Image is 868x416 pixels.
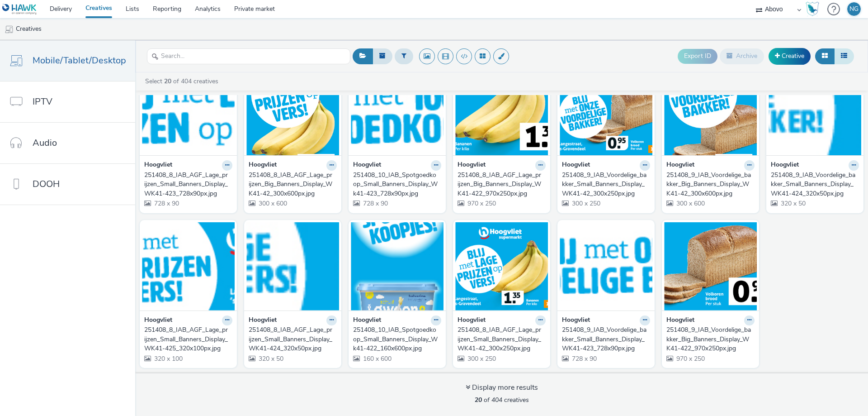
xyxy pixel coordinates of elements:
[147,48,350,64] input: Search...
[562,325,650,353] a: 251408_9_IAB_Voordelige_bakker_Small_Banners_Display_WK41-423_728x90px.jpg
[834,48,854,64] button: Table
[664,67,757,155] img: 251408_9_IAB_Voordelige_bakker_Big_Banners_Display_WK41-42_300x600px.jpg visual
[246,67,339,155] img: 251408_8_IAB_AGF_Lage_prijzen_Big_Banners_Display_WK41-42_300x600px.jpg visual
[467,354,496,363] span: 300 x 250
[467,199,496,208] span: 970 x 250
[458,171,542,198] div: 251408_8_IAB_AGF_Lage_prijzen_Big_Banners_Display_WK41-422_970x250px.jpg
[249,325,333,353] div: 251408_8_IAB_AGF_Lage_prijzen_Small_Banners_Display_WK41-424_320x50px.jpg
[249,325,337,353] a: 251408_8_IAB_AGF_Lage_prijzen_Small_Banners_Display_WK41-424_320x50px.jpg
[353,171,441,198] a: 251408_10_IAB_Spotgoedkoop_Small_Banners_Display_Wk41-423_728x90px.jpg
[353,325,441,353] a: 251408_10_IAB_Spotgoedkoop_Small_Banners_Display_Wk41-422_160x600px.jpg
[144,171,232,198] a: 251408_8_IAB_AGF_Lage_prijzen_Small_Banners_Display_WK41-423_728x90px.jpg
[666,171,751,198] div: 251408_9_IAB_Voordelige_bakker_Big_Banners_Display_WK41-42_300x600px.jpg
[362,354,392,363] span: 160 x 600
[771,171,859,198] a: 251408_9_IAB_Voordelige_bakker_Small_Banners_Display_WK41-424_320x50px.jpg
[362,199,388,208] span: 728 x 90
[144,77,222,86] a: Select of 404 creatives
[144,171,229,198] div: 251408_8_IAB_AGF_Lage_prijzen_Small_Banners_Display_WK41-423_728x90px.jpg
[5,25,14,34] img: mobile
[560,222,652,311] img: 251408_9_IAB_Voordelige_bakker_Small_Banners_Display_WK41-423_728x90px.jpg visual
[666,160,694,171] strong: Hoogvliet
[666,325,751,353] div: 251408_9_IAB_Voordelige_bakker_Big_Banners_Display_WK41-422_970x250px.jpg
[249,160,277,171] strong: Hoogvliet
[142,67,235,155] img: 251408_8_IAB_AGF_Lage_prijzen_Small_Banners_Display_WK41-423_728x90px.jpg visual
[675,354,705,363] span: 970 x 250
[571,199,600,208] span: 300 x 250
[560,67,652,155] img: 251408_9_IAB_Voordelige_bakker_Small_Banners_Display_WK41-42_300x250px.jpg visual
[164,77,171,86] strong: 20
[666,171,755,198] a: 251408_9_IAB_Voordelige_bakker_Big_Banners_Display_WK41-42_300x600px.jpg
[258,199,287,208] span: 300 x 600
[2,4,37,15] img: undefined Logo
[249,171,337,198] a: 251408_8_IAB_AGF_Lage_prijzen_Big_Banners_Display_WK41-42_300x600px.jpg
[806,2,823,16] a: Hawk Academy
[351,67,443,155] img: 251408_10_IAB_Spotgoedkoop_Small_Banners_Display_Wk41-423_728x90px.jpg visual
[562,171,650,198] a: 251408_9_IAB_Voordelige_bakker_Small_Banners_Display_WK41-42_300x250px.jpg
[562,316,590,326] strong: Hoogvliet
[458,325,542,353] div: 251408_8_IAB_AGF_Lage_prijzen_Small_Banners_Display_WK41-42_300x250px.jpg
[33,54,126,67] span: Mobile/Tablet/Desktop
[144,160,172,171] strong: Hoogvliet
[458,160,486,171] strong: Hoogvliet
[144,316,172,326] strong: Hoogvliet
[33,136,57,149] span: Audio
[246,222,339,311] img: 251408_8_IAB_AGF_Lage_prijzen_Small_Banners_Display_WK41-424_320x50px.jpg visual
[562,171,646,198] div: 251408_9_IAB_Voordelige_bakker_Small_Banners_Display_WK41-42_300x250px.jpg
[475,396,529,404] span: of 404 creatives
[806,2,819,16] img: Hawk Academy
[458,325,546,353] a: 251408_8_IAB_AGF_Lage_prijzen_Small_Banners_Display_WK41-42_300x250px.jpg
[675,199,705,208] span: 300 x 600
[353,160,381,171] strong: Hoogvliet
[666,316,694,326] strong: Hoogvliet
[666,325,755,353] a: 251408_9_IAB_Voordelige_bakker_Big_Banners_Display_WK41-422_970x250px.jpg
[562,325,646,353] div: 251408_9_IAB_Voordelige_bakker_Small_Banners_Display_WK41-423_728x90px.jpg
[249,316,277,326] strong: Hoogvliet
[33,177,60,191] span: DOOH
[144,325,229,353] div: 251408_8_IAB_AGF_Lage_prijzen_Small_Banners_Display_WK41-425_320x100px.jpg
[351,222,443,311] img: 251408_10_IAB_Spotgoedkoop_Small_Banners_Display_Wk41-422_160x600px.jpg visual
[249,171,333,198] div: 251408_8_IAB_AGF_Lage_prijzen_Big_Banners_Display_WK41-42_300x600px.jpg
[678,49,717,63] button: Export ID
[769,67,861,155] img: 251408_9_IAB_Voordelige_bakker_Small_Banners_Display_WK41-424_320x50px.jpg visual
[144,325,232,353] a: 251408_8_IAB_AGF_Lage_prijzen_Small_Banners_Display_WK41-425_320x100px.jpg
[353,171,438,198] div: 251408_10_IAB_Spotgoedkoop_Small_Banners_Display_Wk41-423_728x90px.jpg
[353,316,381,326] strong: Hoogvliet
[720,48,764,64] button: Archive
[664,222,757,311] img: 251408_9_IAB_Voordelige_bakker_Big_Banners_Display_WK41-422_970x250px.jpg visual
[562,160,590,171] strong: Hoogvliet
[455,222,548,311] img: 251408_8_IAB_AGF_Lage_prijzen_Small_Banners_Display_WK41-42_300x250px.jpg visual
[815,48,835,64] button: Grid
[258,354,283,363] span: 320 x 50
[771,171,855,198] div: 251408_9_IAB_Voordelige_bakker_Small_Banners_Display_WK41-424_320x50px.jpg
[769,48,811,64] a: Creative
[458,316,486,326] strong: Hoogvliet
[475,396,482,404] strong: 20
[142,222,235,311] img: 251408_8_IAB_AGF_Lage_prijzen_Small_Banners_Display_WK41-425_320x100px.jpg visual
[780,199,806,208] span: 320 x 50
[849,2,859,16] div: NG
[771,160,799,171] strong: Hoogvliet
[153,199,179,208] span: 728 x 90
[353,325,438,353] div: 251408_10_IAB_Spotgoedkoop_Small_Banners_Display_Wk41-422_160x600px.jpg
[455,67,548,155] img: 251408_8_IAB_AGF_Lage_prijzen_Big_Banners_Display_WK41-422_970x250px.jpg visual
[33,95,52,108] span: IPTV
[466,383,538,393] div: Display more results
[153,354,183,363] span: 320 x 100
[458,171,546,198] a: 251408_8_IAB_AGF_Lage_prijzen_Big_Banners_Display_WK41-422_970x250px.jpg
[571,354,597,363] span: 728 x 90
